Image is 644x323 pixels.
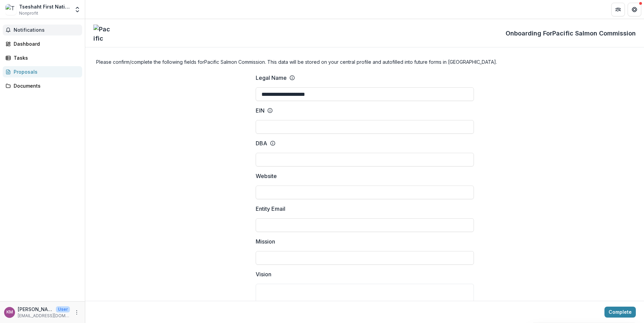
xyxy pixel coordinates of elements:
div: Documents [14,82,77,89]
p: Onboarding For Pacific Salmon Commission [506,29,636,38]
a: Documents [3,80,82,91]
img: Pacific Salmon Commission logo [93,25,110,42]
a: Tasks [3,52,82,63]
span: Nonprofit [19,10,38,16]
p: [PERSON_NAME] [18,306,53,313]
p: EIN [256,106,265,115]
h4: Please confirm/complete the following fields for Pacific Salmon Commission . This data will be st... [96,58,633,65]
img: Tseshaht First Nation [5,4,16,15]
div: Tasks [14,54,77,61]
button: Complete [604,307,636,318]
p: DBA [256,139,267,147]
p: Entity Email [256,205,285,213]
p: Mission [256,237,275,246]
button: Partners [611,3,625,16]
button: Open entity switcher [73,3,82,16]
a: Proposals [3,66,82,77]
button: More [73,308,81,317]
p: User [56,306,70,312]
button: Notifications [3,25,82,35]
button: Get Help [628,3,641,16]
div: Proposals [14,68,77,75]
a: Dashboard [3,38,82,49]
p: Vision [256,270,271,278]
span: Notifications [14,27,79,33]
p: [EMAIL_ADDRESS][DOMAIN_NAME] [18,313,70,319]
div: Dashboard [14,40,77,47]
p: Website [256,172,277,180]
p: Legal Name [256,74,287,82]
div: Tseshaht First Nation [19,3,70,10]
div: Kyle Miller [6,310,13,314]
